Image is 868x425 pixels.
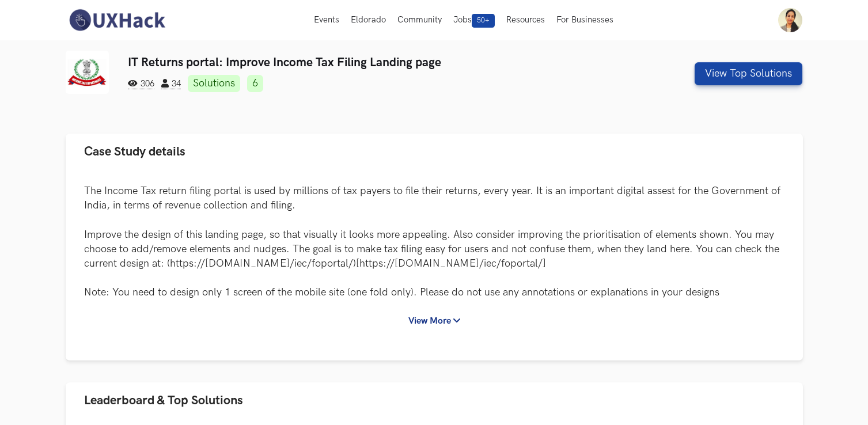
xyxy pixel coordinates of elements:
[66,51,109,94] img: IT Returns portal logo
[66,134,803,170] button: Case Study details
[188,75,240,92] a: Solutions
[128,55,616,70] h3: IT Returns portal: Improve Income Tax Filing Landing page
[472,14,495,28] span: 50+
[84,393,243,408] span: Leaderboard & Top Solutions
[778,8,802,32] img: Your profile pic
[66,8,168,32] img: UXHack-logo.png
[398,310,471,332] button: View More
[695,62,802,85] button: View Top Solutions
[247,75,263,92] a: 6
[66,382,803,419] button: Leaderboard & Top Solutions
[66,170,803,361] div: Case Study details
[84,144,185,160] span: Case Study details
[84,184,784,300] p: The Income Tax return filing portal is used by millions of tax payers to file their returns, ever...
[128,79,154,89] span: 306
[161,79,181,89] span: 34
